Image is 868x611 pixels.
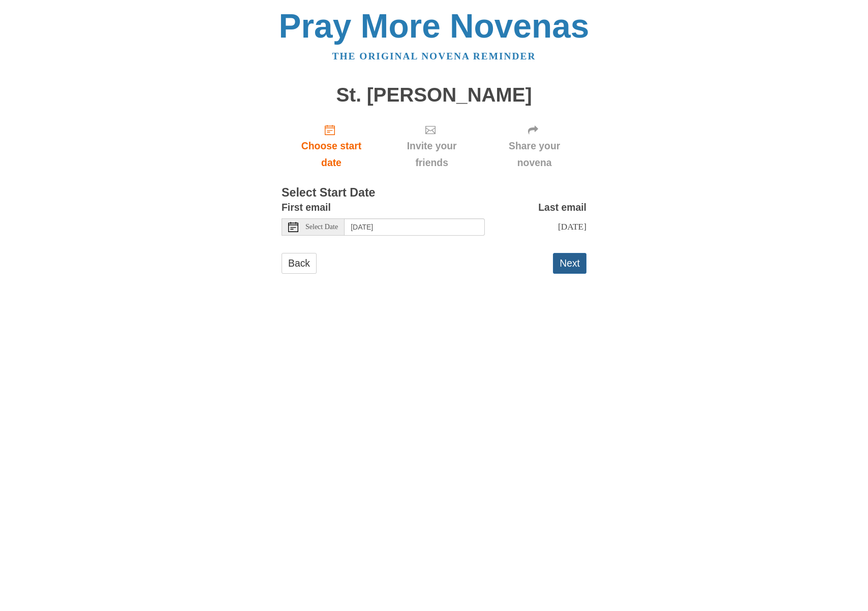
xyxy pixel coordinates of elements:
[305,223,338,231] span: Select Date
[553,253,586,274] button: Next
[292,138,371,171] span: Choose start date
[381,116,482,176] div: Click "Next" to confirm your start date first.
[282,253,317,274] a: Back
[332,51,536,61] a: The original novena reminder
[282,199,331,216] label: First email
[282,186,586,200] h3: Select Start Date
[282,116,381,176] a: Choose start date
[558,221,586,232] span: [DATE]
[282,84,586,106] h1: St. [PERSON_NAME]
[391,138,472,171] span: Invite your friends
[492,138,576,171] span: Share your novena
[279,7,590,45] a: Pray More Novenas
[538,199,586,216] label: Last email
[482,116,586,176] div: Click "Next" to confirm your start date first.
